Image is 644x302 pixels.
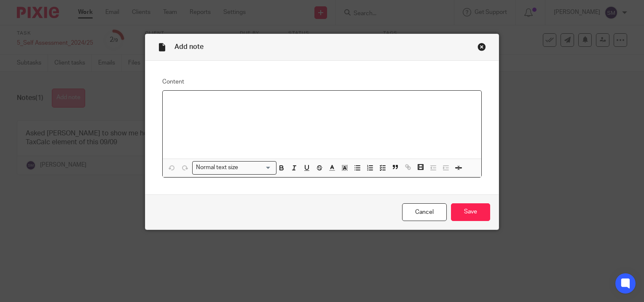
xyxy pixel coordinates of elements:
span: Normal text size [194,163,240,172]
span: Add note [174,43,204,50]
input: Search for option [241,163,271,172]
a: Cancel [402,203,447,221]
label: Content [162,78,482,86]
div: Search for option [192,161,276,174]
input: Save [451,203,490,221]
div: Close this dialog window [478,43,486,51]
